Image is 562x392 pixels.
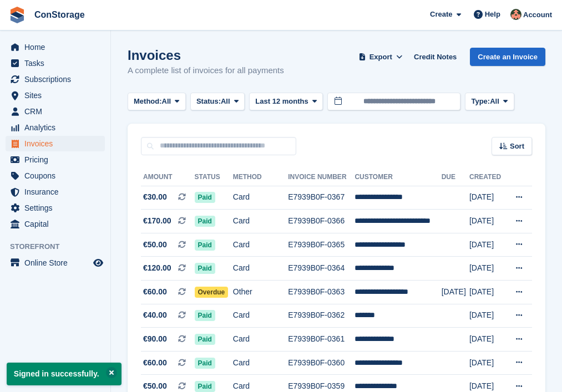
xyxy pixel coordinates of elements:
a: ConStorage [30,6,89,24]
span: Paid [195,310,215,321]
button: Method: All [128,93,186,111]
td: Card [233,186,288,210]
a: Create an Invoice [470,48,545,66]
span: €40.00 [143,309,167,321]
span: €170.00 [143,215,171,227]
th: Status [195,169,233,186]
h1: Invoices [128,48,284,63]
span: Storefront [10,241,110,252]
span: Paid [195,263,215,274]
td: E7939B0F-0366 [288,210,355,233]
td: Other [233,281,288,304]
span: Export [369,52,392,63]
span: €30.00 [143,191,167,203]
span: Paid [195,334,215,345]
span: €50.00 [143,380,167,392]
a: menu [6,136,105,151]
td: E7939B0F-0362 [288,304,355,328]
a: Credit Notes [409,48,461,66]
span: Insurance [24,184,91,200]
td: E7939B0F-0363 [288,281,355,304]
td: Card [233,328,288,352]
span: Paid [195,358,215,369]
span: €120.00 [143,262,171,274]
span: Overdue [195,287,229,298]
span: Settings [24,200,91,216]
span: Account [523,9,552,21]
span: All [162,96,171,107]
span: Status: [196,96,221,107]
a: menu [6,72,105,87]
td: E7939B0F-0365 [288,233,355,257]
td: [DATE] [469,233,505,257]
a: menu [6,152,105,167]
th: Due [442,169,469,186]
td: [DATE] [469,281,505,304]
a: menu [6,120,105,135]
span: Sort [510,141,524,152]
td: [DATE] [469,186,505,210]
td: [DATE] [469,351,505,375]
a: menu [6,39,105,55]
p: Signed in successfully. [7,363,121,385]
a: Preview store [92,256,105,269]
span: €50.00 [143,239,167,251]
span: Paid [195,216,215,227]
a: menu [6,184,105,200]
span: Coupons [24,168,91,184]
td: E7939B0F-0360 [288,351,355,375]
td: [DATE] [469,304,505,328]
span: Paid [195,192,215,203]
span: All [490,96,499,107]
td: [DATE] [469,257,505,281]
img: stora-icon-8386f47178a22dfd0bd8f6a31ec36ba5ce8667c1dd55bd0f319d3a0aa187defe.svg [9,7,26,23]
th: Invoice Number [288,169,355,186]
td: E7939B0F-0364 [288,257,355,281]
span: Analytics [24,120,91,135]
span: Create [430,9,452,20]
span: Paid [195,381,215,392]
button: Export [356,48,405,66]
a: menu [6,255,105,271]
td: E7939B0F-0361 [288,328,355,352]
span: Type: [471,96,490,107]
td: Card [233,304,288,328]
td: E7939B0F-0367 [288,186,355,210]
span: Pricing [24,152,91,167]
a: menu [6,88,105,103]
td: Card [233,257,288,281]
td: Card [233,351,288,375]
a: menu [6,216,105,232]
td: Card [233,210,288,233]
span: €90.00 [143,333,167,345]
th: Amount [141,169,195,186]
span: Capital [24,216,91,232]
a: menu [6,200,105,216]
p: A complete list of invoices for all payments [128,64,284,77]
span: Online Store [24,255,91,271]
td: [DATE] [469,328,505,352]
span: All [221,96,230,107]
button: Type: All [465,93,514,111]
span: Help [485,9,500,20]
a: menu [6,104,105,119]
span: Invoices [24,136,91,151]
a: menu [6,55,105,71]
span: Method: [134,96,162,107]
button: Last 12 months [249,93,323,111]
span: Sites [24,88,91,103]
span: Paid [195,240,215,251]
th: Customer [355,169,441,186]
span: Subscriptions [24,72,91,87]
th: Created [469,169,505,186]
span: CRM [24,104,91,119]
td: Card [233,233,288,257]
span: Last 12 months [255,96,308,107]
span: Tasks [24,55,91,71]
span: Home [24,39,91,55]
a: menu [6,168,105,184]
img: Rena Aslanova [510,9,522,20]
button: Status: All [190,93,245,111]
span: €60.00 [143,286,167,298]
th: Method [233,169,288,186]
